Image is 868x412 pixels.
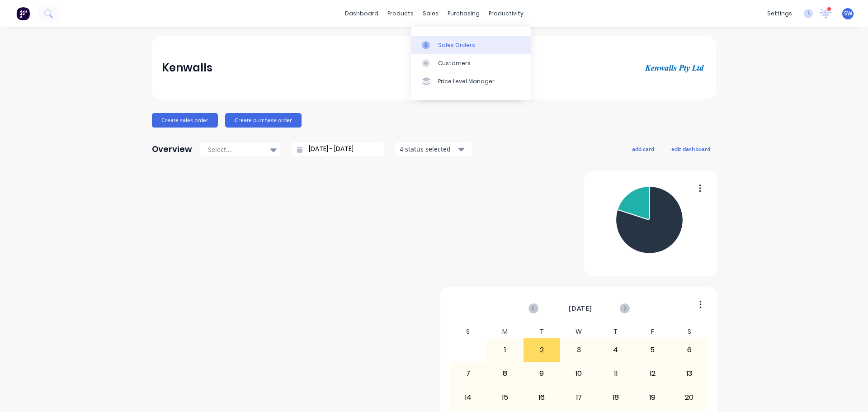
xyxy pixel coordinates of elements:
div: 1 [487,339,523,361]
div: 18 [598,386,634,409]
div: productivity [484,7,528,20]
div: 6 [671,339,708,361]
div: S [450,325,487,338]
div: 16 [524,386,560,409]
div: 12 [634,362,670,385]
div: sales [418,7,443,20]
button: 4 status selected [395,142,472,156]
div: 19 [634,386,670,409]
div: 8 [487,362,523,385]
div: settings [763,7,797,20]
div: products [383,7,418,20]
img: Kenwalls [643,62,706,73]
div: 4 status selected [400,144,457,154]
button: Create purchase order [225,113,302,128]
div: M [486,325,524,338]
div: Customers [438,59,471,67]
div: 4 [598,339,634,361]
div: T [524,325,561,338]
div: 13 [671,362,708,385]
div: Sales Orders [438,41,475,49]
div: 14 [450,386,486,409]
img: Factory [16,7,30,20]
div: W [560,325,597,338]
div: 2 [524,339,560,361]
div: 15 [487,386,523,409]
div: S [671,325,708,338]
a: Price Level Manager [411,72,531,90]
div: T [597,325,634,338]
div: 10 [561,362,597,385]
div: 20 [671,386,708,409]
div: F [634,325,671,338]
div: 9 [524,362,560,385]
div: Overview [152,140,192,158]
button: Create sales order [152,113,218,128]
span: SW [844,9,852,18]
div: purchasing [443,7,484,20]
div: Kenwalls [162,59,212,77]
div: 11 [598,362,634,385]
a: Sales Orders [411,36,531,54]
div: 7 [450,362,486,385]
button: edit dashboard [665,143,716,155]
a: Customers [411,54,531,72]
span: [DATE] [569,303,592,313]
div: Price Level Manager [438,77,495,85]
div: 17 [561,386,597,409]
div: 3 [561,339,597,361]
button: add card [626,143,660,155]
a: dashboard [340,7,383,20]
div: 5 [634,339,670,361]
